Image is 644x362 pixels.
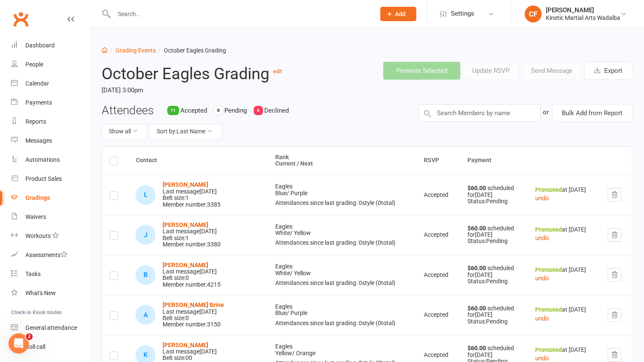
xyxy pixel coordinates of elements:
strong: Promoted [535,266,562,273]
div: Roll call [25,343,45,350]
a: [PERSON_NAME] [162,342,208,348]
button: Show all [102,124,147,139]
div: Attendances since last grading: 0 style ( 0 total) [275,240,409,246]
div: Last message [DATE] [162,309,224,315]
strong: $60.00 [467,305,487,312]
a: Messages [11,131,89,150]
div: Automations [25,156,60,163]
span: Declined [264,107,289,114]
span: Purple [290,190,307,196]
div: Assessments [25,251,67,258]
button: Bulk Add from Report [552,104,632,122]
div: Belt size: 0 Member number: 3150 [162,302,224,328]
div: Waivers [25,213,46,220]
button: undo [535,193,549,203]
strong: Promoted [535,306,562,313]
div: Attendances since last grading: 0 style ( 0 total) [275,280,409,286]
button: undo [535,313,549,323]
div: General attendance [25,324,77,331]
a: [PERSON_NAME] [162,181,208,188]
div: scheduled for [DATE] [467,225,520,238]
a: Reports [11,112,89,131]
div: Reports [25,118,46,125]
span: Orange [296,350,315,356]
div: Last message [DATE] [162,348,220,355]
strong: Promoted [535,346,562,353]
strong: $60.00 [467,345,487,351]
div: Product Sales [25,175,62,182]
span: Accepted [424,191,448,198]
iframe: Intercom live chat [8,333,29,354]
div: Belt size: 1 Member number: 3380 [162,222,220,248]
div: Belt size: 1 Member number: 3385 [162,182,220,208]
div: Status: Pending [467,278,520,285]
div: scheduled for [DATE] [467,345,520,358]
h3: Attendees [102,104,154,117]
div: Kinetic Martial Arts Wadalba [546,14,620,22]
div: Last message [DATE] [162,228,220,235]
span: Accepted [424,351,448,358]
li: October Eagles Grading [156,46,226,55]
td: Eagles Blue / [268,174,416,215]
div: Payments [25,99,52,106]
div: Status: Pending [467,198,520,204]
div: Calendar [25,80,49,87]
a: Automations [11,150,89,169]
th: Payment [460,146,632,175]
div: 0 [254,106,263,115]
th: Rank Current / Next [268,146,416,175]
div: Ben Beaver [135,265,155,285]
div: Attendances since last grading: 0 style ( 0 total) [275,320,409,326]
h2: October Eagles Grading [102,62,315,83]
a: Tasks [11,265,89,284]
a: [PERSON_NAME] [162,221,208,228]
div: Last message [DATE] [162,188,220,195]
div: CF [525,6,542,22]
div: scheduled for [DATE] [467,185,520,198]
a: Calendar [11,74,89,93]
div: Lucas Archer [135,185,155,205]
td: Eagles Blue / [268,295,416,335]
a: What's New [11,284,89,303]
a: Waivers [11,207,89,227]
div: Attendances since last grading: 0 style ( 0 total) [275,200,409,206]
div: Tasks [25,271,41,277]
span: Accepted [424,311,448,318]
div: Dashboard [25,42,55,49]
a: edit [273,68,282,75]
div: at [DATE] [535,307,592,313]
div: scheduled for [DATE] [467,265,520,278]
th: Contact [128,146,267,175]
a: Dashboard [11,36,89,55]
a: Gradings [11,188,89,207]
strong: $60.00 [467,225,487,232]
button: Export [584,62,632,80]
a: Clubworx [10,8,31,30]
span: Accepted [180,107,207,114]
div: Status: Pending [467,238,520,244]
a: Grading Events [116,47,156,54]
input: Search Members by name [418,104,541,122]
div: Last message [DATE] [162,268,220,275]
div: Archer Brine [135,305,155,325]
a: [PERSON_NAME] [162,262,208,268]
a: [PERSON_NAME] Brine [162,301,224,308]
div: scheduled for [DATE] [467,305,520,318]
time: [DATE] 3:00pm [102,83,315,97]
input: Search... [111,8,369,20]
div: Messages [25,137,52,144]
div: at [DATE] [535,227,592,233]
th: RSVP [416,146,460,175]
span: Settings [451,4,474,23]
span: Add [395,11,406,17]
div: Status: Pending [467,318,520,325]
div: Belt size: 0 Member number: 4215 [162,262,220,288]
div: at [DATE] [535,267,592,273]
a: Product Sales [11,169,89,188]
a: Payments [11,93,89,112]
td: Eagles White / [268,255,416,295]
